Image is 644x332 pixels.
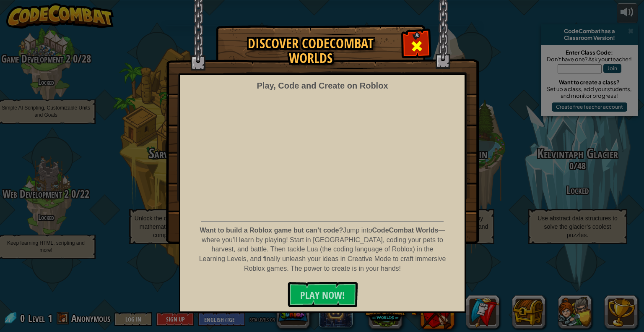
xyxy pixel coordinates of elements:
strong: CodeCombat Worlds [372,227,439,234]
button: PLAY NOW! [288,282,358,307]
div: Play, Code and Create on Roblox [257,80,388,92]
strong: Want to build a Roblox game but can’t code? [200,227,343,234]
span: PLAY NOW! [300,288,345,302]
p: Jump into — where you’ll learn by playing! Start in [GEOGRAPHIC_DATA], coding your pets to harves... [198,226,447,274]
h1: Discover CodeCombat Worlds [225,36,397,65]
